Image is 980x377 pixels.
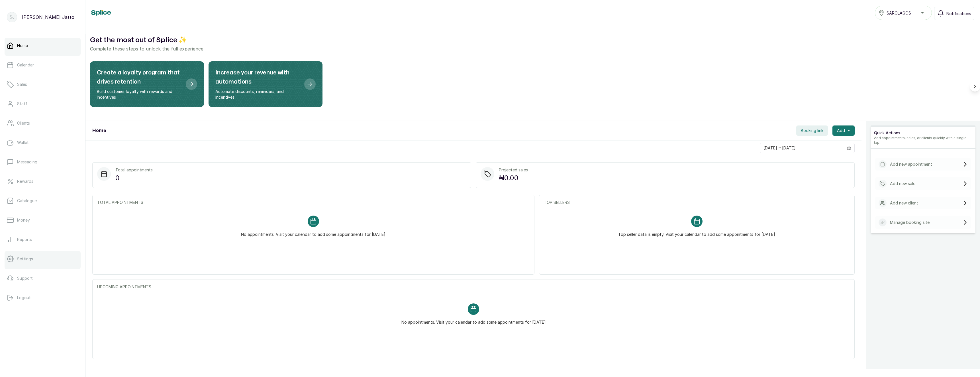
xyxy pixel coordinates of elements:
a: Rewards [5,173,81,189]
p: Staff [17,101,27,107]
p: No appointments. Visit your calendar to add some appointments for [DATE] [401,315,546,325]
p: Settings [17,256,33,262]
button: SAROLAGOS [875,6,932,20]
p: Support [17,275,33,281]
p: Calendar [17,62,34,68]
p: Home [17,43,28,48]
p: SJ [10,14,15,20]
span: Booking link [801,128,823,133]
h1: Home [92,127,106,134]
a: Reports [5,232,81,248]
p: Logout [17,295,31,301]
p: Add new client [890,200,918,206]
a: Staff [5,96,81,112]
p: Clients [17,120,30,126]
a: Support [5,270,81,286]
p: [PERSON_NAME] Jatto [22,14,74,21]
p: Messaging [17,159,37,165]
a: Catalogue [5,193,81,209]
input: Select date [760,143,844,153]
div: Increase your revenue with automations [209,61,322,107]
span: Notifications [946,11,971,17]
div: Create a loyalty program that drives retention [90,61,204,107]
h2: Get the most out of Splice ✨ [90,35,975,45]
p: Complete these steps to unlock the full experience [90,45,975,52]
span: SAROLAGOS [887,10,911,16]
svg: calendar [847,146,851,150]
p: Add new sale [890,181,915,187]
a: Home [5,38,81,54]
p: Wallet [17,140,29,145]
a: Calendar [5,57,81,73]
p: Add appointments, sales, or clients quickly with a single tap. [874,136,972,145]
a: Settings [5,251,81,267]
p: Total appointments [115,167,153,173]
a: Sales [5,76,81,92]
p: 0 [115,173,153,183]
p: Projected sales [499,167,528,173]
p: TOTAL APPOINTMENTS [97,200,530,205]
p: ₦0.00 [499,173,528,183]
button: Add [832,125,855,136]
p: Add new appointment [890,161,932,167]
p: No appointments. Visit your calendar to add some appointments for [DATE] [241,227,385,237]
p: Top seller data is empty. Visit your calendar to add some appointments for [DATE] [618,227,775,237]
p: Quick Actions [874,130,972,136]
p: Rewards [17,179,33,184]
p: Reports [17,237,32,242]
button: Booking link [796,125,828,136]
button: Notifications [934,7,974,20]
p: Manage booking site [890,220,930,225]
h2: Increase your revenue with automations [215,68,300,86]
p: Build customer loyalty with rewards and incentives [97,89,181,100]
button: Scroll right [970,81,980,92]
p: Money [17,217,30,223]
p: Sales [17,82,27,87]
a: Wallet [5,135,81,151]
button: Logout [5,290,81,306]
a: Clients [5,115,81,131]
p: Automate discounts, reminders, and incentives [215,89,300,100]
a: Messaging [5,154,81,170]
span: Add [837,128,845,133]
p: Catalogue [17,198,37,204]
p: UPCOMING APPOINTMENTS [97,284,850,290]
a: Money [5,212,81,228]
h2: Create a loyalty program that drives retention [97,68,181,86]
p: TOP SELLERS [544,200,850,205]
